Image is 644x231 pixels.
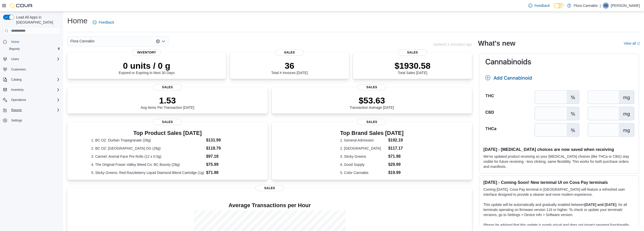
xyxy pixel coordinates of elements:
[9,66,60,73] span: Customers
[153,119,182,125] span: Sales
[1,86,62,93] button: Inventory
[340,130,404,136] h3: Top Brand Sales [DATE]
[483,187,635,197] p: Coming [DATE], Cova Pay terminal in [GEOGRAPHIC_DATA] will feature a refreshed user interface des...
[388,153,404,159] dd: $71.98
[206,145,244,151] dd: $118.79
[206,153,244,159] dd: $97.18
[256,185,284,191] span: Sales
[1,96,62,103] button: Operations
[600,3,601,9] p: |
[394,61,430,75] div: Total Sales [DATE]
[340,154,386,159] dt: 3. Sticky Greens
[271,61,308,75] div: Total # Invoices [DATE]
[394,61,430,71] p: $1930.58
[433,42,472,46] p: Updated 1 minute(s) ago
[603,3,609,9] div: Ana Bohmann
[534,3,550,8] span: Feedback
[483,180,635,185] h3: [DATE] - Coming Soon! New terminal UI on Cova Pay terminals
[388,162,404,168] dd: $29.99
[358,84,386,90] span: Sales
[398,49,427,56] span: Sales
[9,97,60,103] span: Operations
[141,95,194,105] p: 1.53
[478,39,515,47] h2: What's new
[9,56,60,62] span: Users
[483,223,630,227] em: Please be advised that this update is purely visual and does not impact payment functionality.
[604,3,608,9] span: AB
[611,3,640,9] p: [PERSON_NAME]
[11,108,22,112] span: Reports
[1,38,62,45] button: Home
[11,67,26,72] span: Customers
[153,84,182,90] span: Sales
[11,88,24,92] span: Inventory
[206,137,244,143] dd: $131.99
[71,202,468,208] h4: Average Transactions per Hour
[1,76,62,83] button: Catalog
[483,154,635,169] p: We've updated product receiving so your [MEDICAL_DATA] choices (like THCa or CBG) stay visible fo...
[271,61,308,71] p: 36
[206,162,244,168] dd: $75.99
[67,16,88,26] h1: Home
[11,78,22,82] span: Catalog
[9,117,24,123] a: Settings
[91,146,204,151] dt: 2. BC OZ: [GEOGRAPHIC_DATA] OG (28g)
[161,39,165,43] button: Open list of options
[483,202,635,217] p: This update will be automatically and gradually enabled between , for all terminals operating on ...
[119,61,175,75] div: Expired or Expiring in Next 30 Days
[5,45,62,52] button: Reports
[7,46,60,52] span: Reports
[340,162,386,167] dt: 4. Good Supply
[554,3,565,8] input: Dark Mode
[141,95,194,110] div: Avg Items Per Transaction [DATE]
[14,15,60,25] span: Load All Apps in [GEOGRAPHIC_DATA]
[11,40,19,44] span: Home
[9,56,21,62] button: Users
[91,138,204,143] dt: 1. BC OZ: Durban Tropegranate (28g)
[388,137,404,143] dd: $192.19
[9,39,21,45] a: Home
[91,17,116,27] a: Feedback
[350,95,394,110] div: Transaction Average [DATE]
[10,3,33,8] img: Cova
[99,20,114,25] span: Feedback
[7,46,22,52] a: Reports
[11,98,26,102] span: Operations
[1,56,62,63] button: Users
[9,97,28,103] button: Operations
[388,170,404,176] dd: $19.99
[1,117,62,124] button: Settings
[585,203,616,207] strong: [DATE] and [DATE]
[11,118,22,122] span: Settings
[91,162,204,167] dt: 4. The Original Fraser Valley Weed Co: BC Bounty (28g)
[9,107,24,113] button: Reports
[624,41,640,45] a: View allExternal link
[3,36,60,137] nav: Complex example
[340,146,386,151] dt: 2. [GEOGRAPHIC_DATA]
[156,39,160,43] button: Clear input
[9,87,60,93] span: Inventory
[9,66,28,73] a: Customers
[526,1,552,11] a: Feedback
[350,95,394,105] p: $53.63
[91,130,244,136] h3: Top Product Sales [DATE]
[388,145,404,151] dd: $117.17
[9,47,20,51] span: Reports
[483,147,635,152] h3: [DATE] - [MEDICAL_DATA] choices are now saved when receiving
[11,57,19,61] span: Users
[340,138,386,143] dt: 1. General Admission
[9,107,60,113] span: Reports
[9,87,26,93] button: Inventory
[91,154,204,159] dt: 3. Carmel: Animal Face Pre Rolls (12 x 0.5g)
[70,38,94,44] span: Flora Cannabis
[637,42,640,45] svg: External link
[91,170,204,175] dt: 5. Sticky Greens: Red Razzleberry Liquid Diamond Blend Cartridge (1g)
[358,119,386,125] span: Sales
[9,77,24,83] button: Catalog
[9,39,60,45] span: Home
[574,3,598,9] p: Flora Cannabis
[275,49,304,56] span: Sales
[1,106,62,114] button: Reports
[9,77,60,83] span: Catalog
